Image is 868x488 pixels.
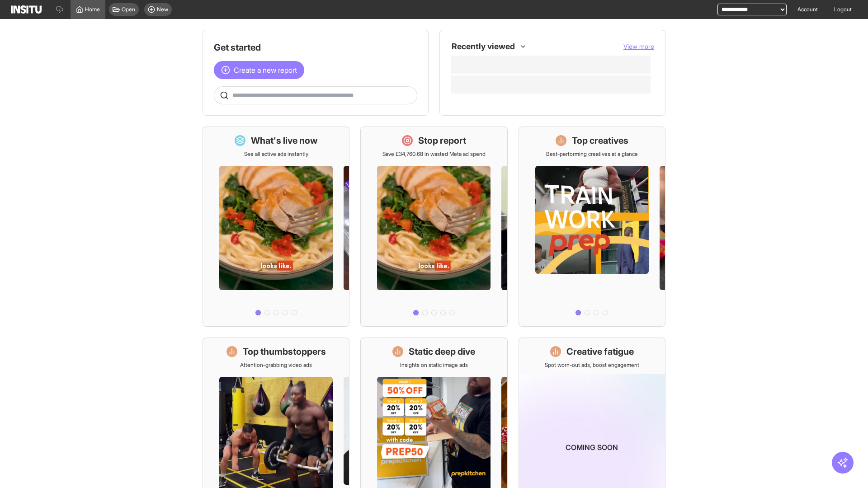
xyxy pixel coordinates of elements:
[11,5,42,14] img: Logo
[251,134,318,147] h1: What's live now
[382,150,486,158] p: Save £34,760.68 in wasted Meta ad spend
[85,6,100,13] span: Home
[214,61,304,79] button: Create a new report
[409,345,475,358] h1: Static deep dive
[623,42,654,51] button: View more
[418,134,466,147] h1: Stop report
[244,150,308,158] p: See all active ads instantly
[122,6,135,13] span: Open
[157,6,168,13] span: New
[623,42,654,50] span: View more
[234,65,297,75] span: Create a new report
[203,127,349,327] a: What's live nowSee all active ads instantly
[240,361,312,369] p: Attention-grabbing video ads
[546,150,638,158] p: Best-performing creatives at a glance
[360,127,507,327] a: Stop reportSave £34,760.68 in wasted Meta ad spend
[243,345,326,358] h1: Top thumbstoppers
[572,134,628,147] h1: Top creatives
[519,127,665,327] a: Top creativesBest-performing creatives at a glance
[400,361,468,369] p: Insights on static image ads
[214,41,417,54] h1: Get started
